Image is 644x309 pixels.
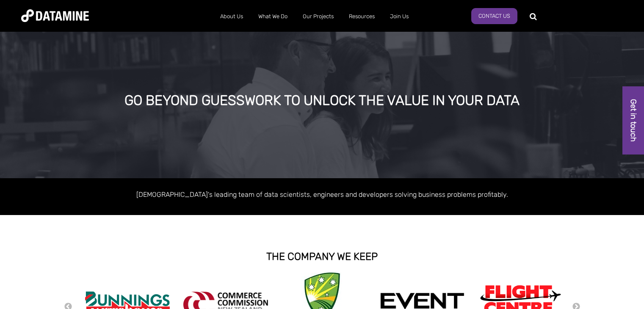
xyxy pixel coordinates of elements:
img: Datamine [21,9,89,22]
a: What We Do [251,6,295,28]
a: About Us [213,6,251,28]
a: Resources [341,6,382,28]
strong: THE COMPANY WE KEEP [266,251,378,262]
a: Our Projects [295,6,341,28]
p: [DEMOGRAPHIC_DATA]'s leading team of data scientists, engineers and developers solving business p... [81,189,564,200]
div: GO BEYOND GUESSWORK TO UNLOCK THE VALUE IN YOUR DATA [75,93,569,108]
a: Contact Us [471,8,517,24]
a: Join Us [382,6,416,28]
a: Get in touch [622,86,644,154]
